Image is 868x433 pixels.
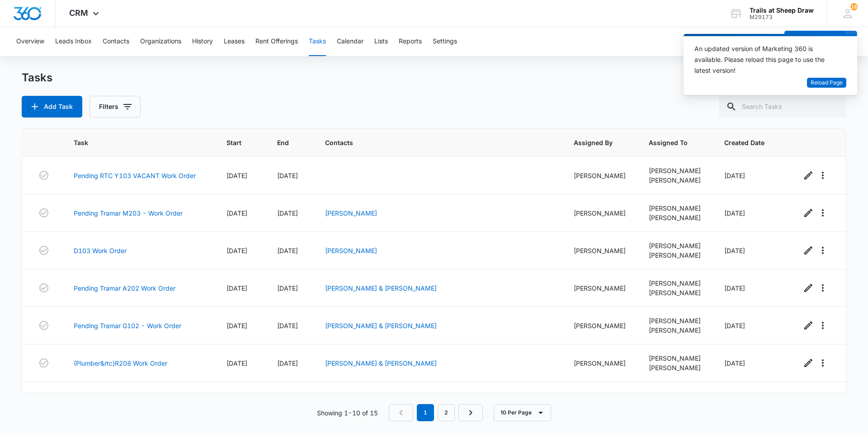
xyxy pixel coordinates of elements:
span: [DATE] [226,284,247,292]
nav: Pagination [389,404,483,421]
span: CRM [69,8,88,18]
span: Start [226,138,243,147]
div: [PERSON_NAME] [649,288,703,297]
button: Tasks [309,27,326,56]
div: [PERSON_NAME] [574,321,627,330]
span: [DATE] [277,284,298,292]
a: [PERSON_NAME] [325,247,377,254]
span: [DATE] [724,359,745,367]
span: Contacts [325,138,539,147]
button: Leads Inbox [55,27,92,56]
span: Reload Page [811,79,843,87]
div: account id [750,14,814,20]
div: An updated version of Marketing 360 is available. Please reload this page to use the latest version! [694,43,835,76]
button: History [192,27,213,56]
button: Calendar [337,27,363,56]
a: Pending Tramar M203 - Work Order [74,208,183,218]
button: Filters [90,96,141,118]
span: Task [74,138,192,147]
a: Pending RTC Y103 VACANT Work Order [74,171,196,180]
button: Contacts [103,27,129,56]
span: Assigned To [649,138,689,147]
button: Add Contact [784,31,845,52]
div: [PERSON_NAME] [649,166,703,175]
button: Reports [399,27,422,56]
span: [DATE] [724,284,745,292]
div: [PERSON_NAME] [649,203,703,213]
button: Lists [374,27,388,56]
input: Search Tasks [719,96,846,118]
button: Reload Page [807,78,846,88]
span: [DATE] [724,172,745,179]
span: [DATE] [226,172,247,179]
a: [PERSON_NAME] [325,209,377,217]
button: Organizations [140,27,181,56]
a: Pending Tramar G102 - Work Order [74,321,181,330]
button: Leases [224,27,245,56]
a: Pending Tramar A202 Work Order [74,283,175,293]
span: [DATE] [226,359,247,367]
div: [PERSON_NAME] [649,175,703,185]
a: D103 Work Order [74,246,127,255]
span: Created Date [724,138,766,147]
span: [DATE] [277,172,298,179]
div: [PERSON_NAME] [649,391,703,400]
button: Rent Offerings [255,27,298,56]
div: [PERSON_NAME] [649,278,703,288]
a: Page 2 [438,404,455,421]
div: [PERSON_NAME] [574,246,627,255]
span: End [277,138,290,147]
span: Assigned By [574,138,614,147]
span: [DATE] [277,209,298,217]
h1: Tasks [22,71,52,85]
a: (Plumber&rtc)R208 Work Order [74,358,167,368]
div: [PERSON_NAME] [574,171,627,180]
div: [PERSON_NAME] [574,283,627,293]
span: [DATE] [226,322,247,329]
div: [PERSON_NAME] [574,208,627,218]
span: 18 [850,3,858,10]
a: [PERSON_NAME] & [PERSON_NAME] [325,284,437,292]
span: [DATE] [724,322,745,329]
button: 10 Per Page [494,404,551,421]
p: Showing 1-10 of 15 [317,408,378,418]
div: [PERSON_NAME] [649,363,703,372]
div: [PERSON_NAME] [649,241,703,250]
button: Settings [433,27,457,56]
span: [DATE] [277,247,298,254]
div: [PERSON_NAME] [649,250,703,260]
div: [PERSON_NAME] [649,353,703,363]
div: notifications count [850,3,858,10]
div: [PERSON_NAME] [649,325,703,335]
div: [PERSON_NAME] [574,358,627,368]
button: Overview [16,27,44,56]
a: Next Page [458,404,483,421]
div: account name [750,7,814,14]
button: Add Task [22,96,82,118]
em: 1 [417,404,434,421]
a: [PERSON_NAME] & [PERSON_NAME] [325,359,437,367]
span: [DATE] [226,247,247,254]
span: [DATE] [226,209,247,217]
a: [PERSON_NAME] & [PERSON_NAME] [325,322,437,329]
span: [DATE] [277,359,298,367]
span: [DATE] [277,322,298,329]
div: [PERSON_NAME] [649,316,703,325]
span: [DATE] [724,247,745,254]
div: [PERSON_NAME] [649,213,703,222]
span: [DATE] [724,209,745,217]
